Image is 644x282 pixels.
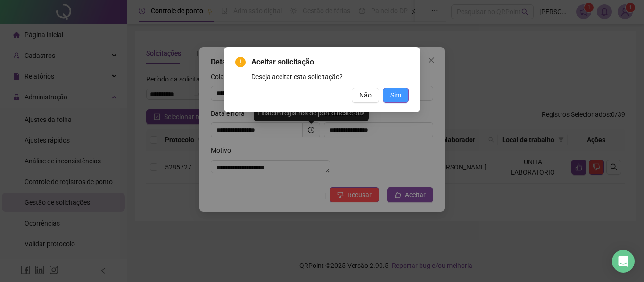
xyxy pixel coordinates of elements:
[251,56,409,68] span: Aceitar solicitação
[612,250,635,273] div: Open Intercom Messenger
[383,88,409,103] button: Sim
[390,90,401,100] span: Sim
[235,57,246,67] span: exclamation-circle
[251,72,409,82] div: Deseja aceitar esta solicitação?
[352,88,379,103] button: Não
[359,90,372,100] span: Não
